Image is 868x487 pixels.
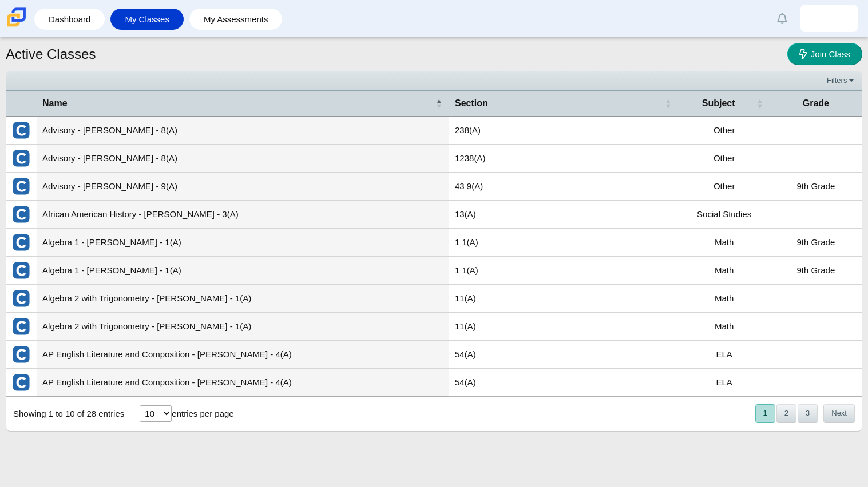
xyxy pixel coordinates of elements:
[40,9,99,30] a: Dashboard
[803,98,829,108] span: Grade
[37,201,449,229] td: African American History - [PERSON_NAME] - 3(A)
[5,21,29,31] a: Carmen School of Science & Technology
[449,257,679,285] td: 1 1(A)
[679,341,770,369] td: ELA
[12,345,30,364] img: External class connected through Clever
[37,145,449,173] td: Advisory - [PERSON_NAME] - 8(A)
[823,404,855,423] button: Next
[12,177,30,195] img: External class connected through Clever
[435,91,442,115] span: Name : Activate to invert sorting
[37,313,449,341] td: Algebra 2 with Trigonometry - [PERSON_NAME] - 1(A)
[800,5,858,32] a: malachi.benson.SeD4dQ
[12,149,30,167] img: External class connected through Clever
[12,233,30,252] img: External class connected through Clever
[449,201,679,229] td: 13(A)
[37,285,449,313] td: Algebra 2 with Trigonometry - [PERSON_NAME] - 1(A)
[12,289,30,308] img: External class connected through Clever
[702,98,735,108] span: Subject
[787,43,862,65] a: Join Class
[679,117,770,145] td: Other
[116,9,178,30] a: My Classes
[37,341,449,369] td: AP English Literature and Composition - [PERSON_NAME] - 4(A)
[12,373,30,392] img: External class connected through Clever
[37,117,449,145] td: Advisory - [PERSON_NAME] - 8(A)
[679,285,770,313] td: Math
[195,9,277,30] a: My Assessments
[172,409,233,418] label: entries per page
[37,173,449,201] td: Advisory - [PERSON_NAME] - 9(A)
[770,257,862,285] td: 9th Grade
[811,49,850,59] span: Join Class
[824,75,859,86] a: Filters
[770,6,795,31] a: Alerts
[665,91,672,115] span: Section : Activate to sort
[756,91,763,115] span: Subject : Activate to sort
[770,229,862,257] td: 9th Grade
[455,98,488,108] span: Section
[679,173,770,201] td: Other
[679,257,770,285] td: Math
[37,229,449,257] td: Algebra 1 - [PERSON_NAME] - 1(A)
[42,98,68,108] span: Name
[449,313,679,341] td: 11(A)
[679,229,770,257] td: Math
[12,261,30,280] img: External class connected through Clever
[820,9,838,27] img: malachi.benson.SeD4dQ
[5,5,29,29] img: Carmen School of Science & Technology
[449,145,679,173] td: 1238(A)
[776,404,796,423] button: 2
[754,404,855,423] nav: pagination
[12,121,30,139] img: External class connected through Clever
[449,229,679,257] td: 1 1(A)
[679,201,770,229] td: Social Studies
[6,45,96,64] h1: Active Classes
[449,117,679,145] td: 238(A)
[679,369,770,397] td: ELA
[755,404,775,423] button: 1
[679,145,770,173] td: Other
[798,404,818,423] button: 3
[449,285,679,313] td: 11(A)
[770,173,862,201] td: 9th Grade
[37,369,449,397] td: AP English Literature and Composition - [PERSON_NAME] - 4(A)
[449,369,679,397] td: 54(A)
[449,173,679,201] td: 43 9(A)
[679,313,770,341] td: Math
[6,397,124,431] div: Showing 1 to 10 of 28 entries
[12,205,30,223] img: External class connected through Clever
[37,257,449,285] td: Algebra 1 - [PERSON_NAME] - 1(A)
[12,317,30,336] img: External class connected through Clever
[449,341,679,369] td: 54(A)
